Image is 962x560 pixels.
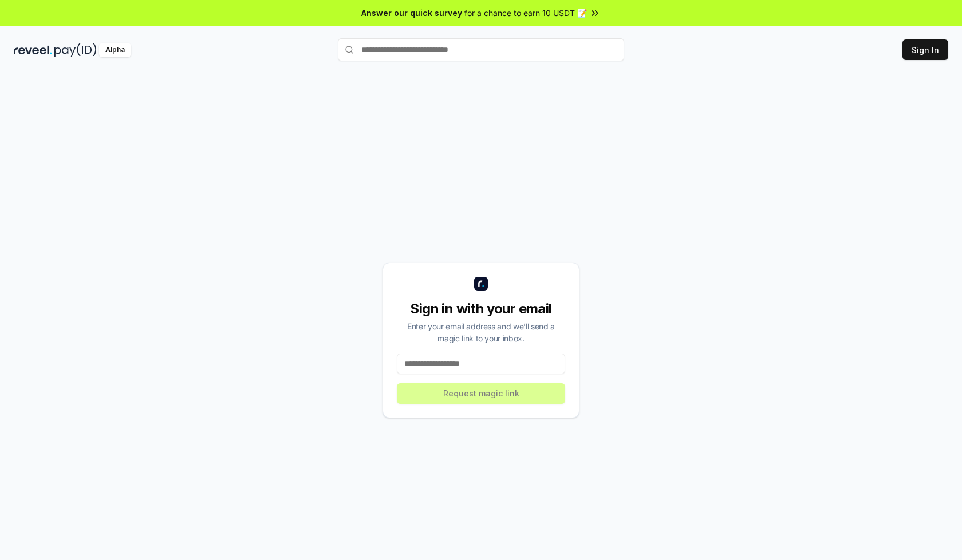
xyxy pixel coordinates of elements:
[54,43,97,57] img: pay_id
[361,7,462,19] span: Answer our quick survey
[474,277,488,291] img: logo_small
[397,300,565,318] div: Sign in with your email
[902,39,948,60] button: Sign In
[464,7,587,19] span: for a chance to earn 10 USDT 📝
[99,43,131,57] div: Alpha
[397,320,565,344] div: Enter your email address and we’ll send a magic link to your inbox.
[14,43,52,57] img: reveel_dark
